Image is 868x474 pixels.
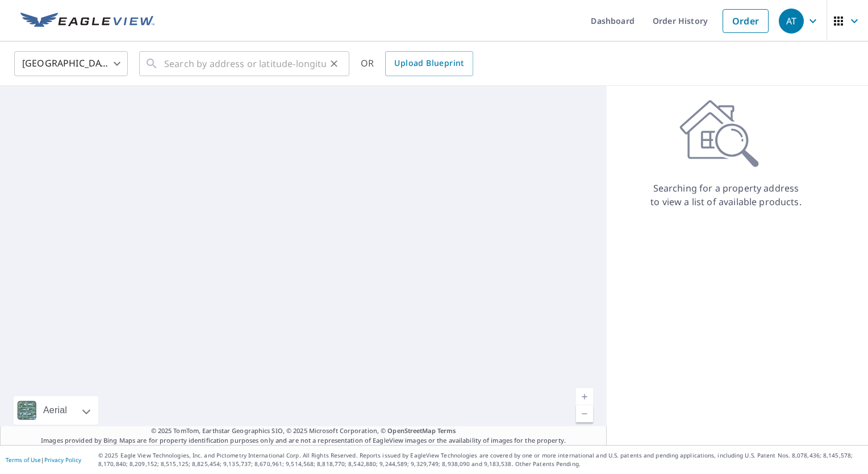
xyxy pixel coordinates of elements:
button: Clear [326,56,342,72]
span: Upload Blueprint [394,56,464,70]
a: Current Level 5, Zoom Out [576,405,593,422]
p: © 2025 Eagle View Technologies, Inc. and Pictometry International Corp. All Rights Reserved. Repo... [98,451,862,468]
span: © 2025 TomTom, Earthstar Geographics SIO, © 2025 Microsoft Corporation, © [151,426,456,436]
div: Aerial [14,396,98,425]
input: Search by address or latitude-longitude [164,48,326,80]
a: Upload Blueprint [385,51,473,76]
a: OpenStreetMap [387,426,435,435]
a: Order [723,9,769,33]
div: Aerial [40,396,70,425]
a: Privacy Policy [44,456,81,464]
img: EV Logo [20,13,155,30]
p: Searching for a property address to view a list of available products. [650,181,802,209]
div: [GEOGRAPHIC_DATA] [14,48,128,80]
div: AT [779,9,804,34]
a: Terms of Use [6,456,41,464]
p: | [6,456,81,463]
div: OR [361,51,473,76]
a: Terms [437,426,456,435]
a: Current Level 5, Zoom In [576,388,593,405]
